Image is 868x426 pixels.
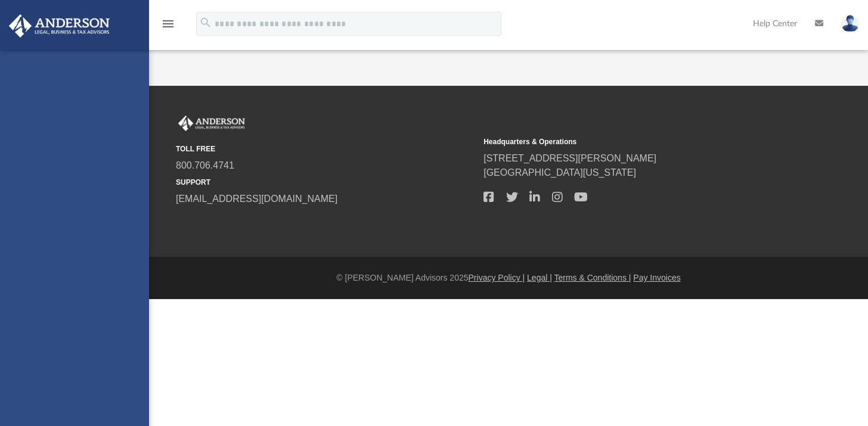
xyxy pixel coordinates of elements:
small: SUPPORT [176,177,475,188]
a: 800.706.4741 [176,160,234,170]
a: [STREET_ADDRESS][PERSON_NAME] [483,153,656,163]
small: Headquarters & Operations [483,136,783,147]
i: search [199,16,212,29]
img: Anderson Advisors Platinum Portal [176,116,247,131]
img: Anderson Advisors Platinum Portal [5,14,113,38]
a: Pay Invoices [633,273,680,282]
img: User Pic [841,15,859,32]
a: Legal | [527,273,552,282]
div: © [PERSON_NAME] Advisors 2025 [149,272,868,284]
small: TOLL FREE [176,144,475,154]
a: Privacy Policy | [469,273,525,282]
i: menu [161,17,175,31]
a: [EMAIL_ADDRESS][DOMAIN_NAME] [176,194,337,204]
a: Terms & Conditions | [554,273,631,282]
a: [GEOGRAPHIC_DATA][US_STATE] [483,167,636,178]
a: menu [161,23,175,31]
